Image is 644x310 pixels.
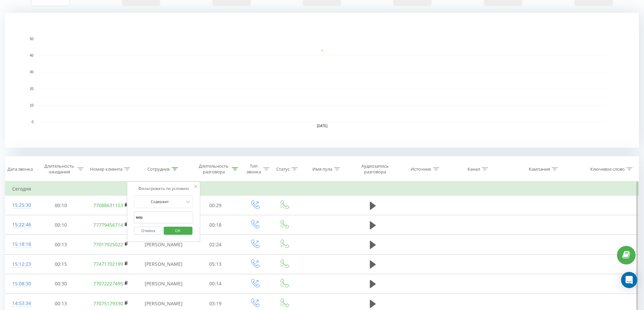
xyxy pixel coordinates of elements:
div: Фильтровать по условию [134,185,193,192]
div: Кампания [529,166,550,172]
td: 05:13 [191,254,240,274]
text: 50 [30,37,34,41]
text: 10 [30,104,34,107]
td: 00:18 [191,215,240,235]
td: 00:30 [37,274,86,293]
td: 00:10 [37,215,86,235]
div: Тип звонка [246,163,262,175]
div: 15:22:46 [12,218,30,231]
div: Канал [468,166,480,172]
td: 00:10 [37,196,86,215]
text: 40 [30,54,34,57]
a: 77471702199 [93,261,123,267]
td: 00:29 [191,196,240,215]
a: 77072227495 [93,280,123,287]
td: [PERSON_NAME] [136,235,191,254]
div: Статус [276,166,290,172]
span: OK [168,225,187,236]
button: OK [164,227,192,235]
div: 15:12:23 [12,258,30,271]
td: 02:24 [191,235,240,254]
td: 00:15 [37,254,86,274]
div: Ключевое слово [590,166,625,172]
div: Имя пула [312,166,332,172]
td: [PERSON_NAME] [136,254,191,274]
td: Сегодня [5,182,639,196]
div: Источник [411,166,431,172]
div: Аудиозапись разговора [355,163,395,175]
svg: A chart. [5,13,639,148]
input: Введите значение [134,212,193,223]
button: Отмена [134,227,163,235]
a: 77017925022 [93,241,123,248]
text: [DATE] [317,124,328,128]
td: 00:13 [37,235,86,254]
td: 00:14 [191,274,240,293]
div: Open Intercom Messenger [621,272,637,288]
div: 14:53:34 [12,297,30,310]
a: 77088631153 [93,202,123,208]
div: 15:08:30 [12,277,30,290]
text: 30 [30,71,34,74]
div: Номер клиента [90,166,122,172]
div: Сотрудник [147,166,170,172]
a: 77779456714 [93,222,123,228]
div: 15:18:18 [12,238,30,251]
div: 15:25:30 [12,199,30,212]
text: 0 [31,120,33,124]
div: Длительность разговора [197,163,231,175]
text: 20 [30,87,34,91]
a: 77075179330 [93,300,123,307]
div: Длительность ожидания [43,163,76,175]
td: [PERSON_NAME] [136,274,191,293]
div: Дата звонка [7,166,33,172]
